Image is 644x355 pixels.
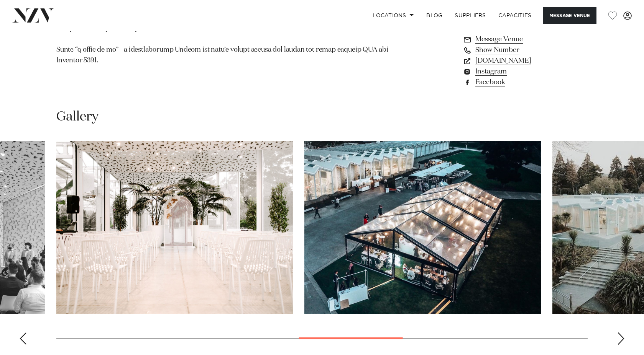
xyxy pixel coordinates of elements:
img: fairy lights in marquee on christchurch lawns [304,141,541,314]
img: wedding ceremony at ilex cafe in christchurch [56,141,293,314]
a: SUPPLIERS [449,7,492,24]
a: [DOMAIN_NAME] [463,55,588,66]
a: Capacities [492,7,538,24]
button: Message Venue [543,7,596,24]
h2: Gallery [56,108,99,125]
a: Facebook [463,77,588,88]
a: Locations [366,7,420,24]
a: BLOG [420,7,449,24]
swiper-slide: 6 / 11 [56,141,293,314]
a: Show Number [463,45,588,55]
a: Instagram [463,66,588,77]
swiper-slide: 7 / 11 [304,141,541,314]
a: Message Venue [463,34,588,45]
img: nzv-logo.png [12,8,54,22]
